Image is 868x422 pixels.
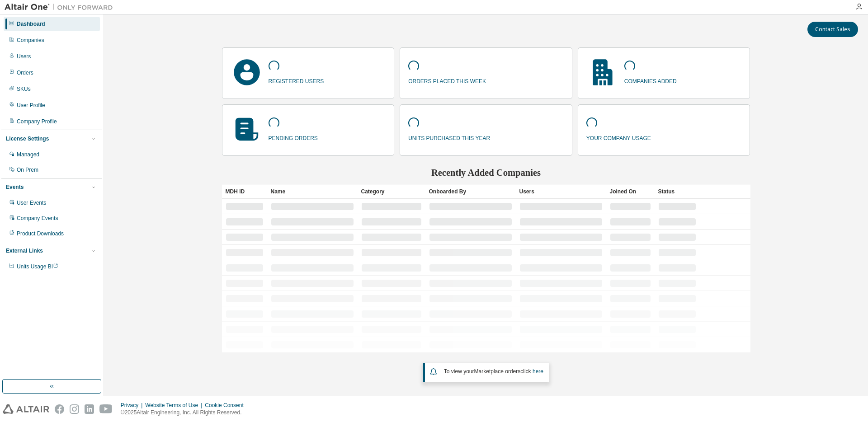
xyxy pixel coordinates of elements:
div: On Prem [17,166,38,173]
a: here [533,368,543,375]
div: Privacy [121,402,145,409]
div: Companies [17,37,44,44]
div: Website Terms of Use [145,402,205,409]
div: Dashboard [17,20,45,28]
div: License Settings [6,135,49,142]
span: Units Usage BI [17,263,58,270]
div: External Links [6,247,43,254]
div: Managed [17,151,39,158]
p: pending orders [269,132,318,142]
em: Marketplace orders [474,368,521,375]
img: instagram.svg [70,404,79,414]
p: companies added [624,75,677,85]
div: MDH ID [226,184,264,199]
span: To view your click [444,368,543,375]
div: Company Events [17,215,58,222]
img: youtube.svg [99,404,113,414]
div: Joined On [610,184,651,199]
p: © 2025 Altair Engineering, Inc. All Rights Reserved. [121,409,249,417]
div: User Events [17,199,46,206]
div: Name [271,184,354,199]
div: Users [519,184,603,199]
div: Cookie Consent [205,402,249,409]
button: Contact Sales [807,22,858,37]
p: your company usage [586,132,651,142]
img: facebook.svg [55,404,64,414]
div: Onboarded By [429,184,512,199]
div: Category [361,184,422,199]
img: linkedin.svg [85,404,94,414]
div: Product Downloads [17,230,64,237]
div: Orders [17,69,33,76]
img: altair_logo.svg [3,404,49,414]
div: Events [6,183,24,191]
div: Company Profile [17,118,57,125]
img: Altair One [5,3,118,12]
div: SKUs [17,85,31,93]
div: Users [17,53,31,60]
div: Status [658,184,696,199]
p: registered users [269,75,324,85]
div: User Profile [17,102,45,109]
p: units purchased this year [408,132,490,142]
h2: Recently Added Companies [222,167,750,178]
p: orders placed this week [408,75,486,85]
